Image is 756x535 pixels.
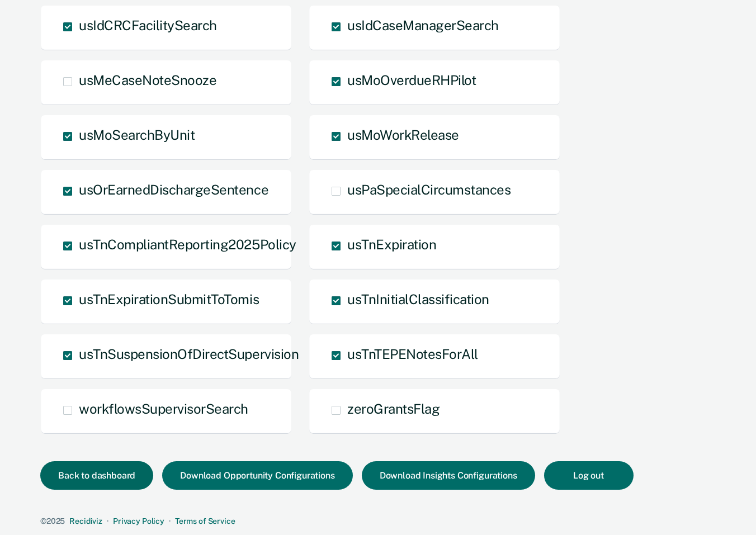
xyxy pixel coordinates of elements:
span: usMeCaseNoteSnooze [79,72,216,88]
a: Recidiviz [69,517,102,525]
span: usTnTEPENotesForAll [347,346,478,362]
span: usTnCompliantReporting2025Policy [79,236,296,252]
span: usMoOverdueRHPilot [347,72,476,88]
span: usTnExpirationSubmitToTomis [79,291,259,307]
a: Terms of Service [175,517,235,525]
span: usPaSpecialCircumstances [347,182,511,197]
span: usMoWorkRelease [347,127,459,143]
button: Download Opportunity Configurations [162,461,352,490]
span: usIdCaseManagerSearch [347,17,499,33]
button: Back to dashboard [40,461,153,490]
span: workflowsSupervisorSearch [79,401,248,416]
span: usMoSearchByUnit [79,127,195,143]
button: Download Insights Configurations [362,461,535,490]
span: usIdCRCFacilitySearch [79,17,217,33]
span: usOrEarnedDischargeSentence [79,182,268,197]
a: Back to dashboard [40,471,162,480]
span: usTnInitialClassification [347,291,489,307]
a: Privacy Policy [113,517,164,525]
button: Log out [544,461,634,490]
span: © 2025 [40,517,65,525]
div: · · [40,517,711,526]
span: usTnSuspensionOfDirectSupervision [79,346,299,362]
span: usTnExpiration [347,236,436,252]
span: zeroGrantsFlag [347,401,440,416]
